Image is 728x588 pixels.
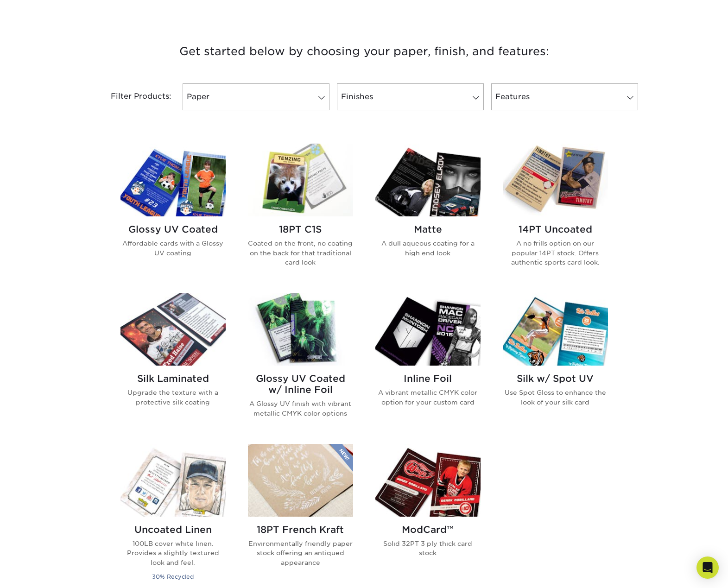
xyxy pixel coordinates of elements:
h2: Matte [375,224,481,235]
h2: 14PT Uncoated [503,224,608,235]
h2: Silk Laminated [120,373,226,384]
p: Environmentally friendly paper stock offering an antiqued appearance [248,539,353,567]
img: Uncoated Linen Trading Cards [120,444,226,517]
p: A dull aqueous coating for a high end look [375,239,481,258]
img: 18PT French Kraft Trading Cards [248,444,353,517]
a: Paper [183,83,329,110]
p: Affordable cards with a Glossy UV coating [120,239,226,258]
a: Finishes [337,83,484,110]
a: 18PT C1S Trading Cards 18PT C1S Coated on the front, no coating on the back for that traditional ... [248,144,353,282]
p: Coated on the front, no coating on the back for that traditional card look [248,239,353,267]
a: Matte Trading Cards Matte A dull aqueous coating for a high end look [375,144,481,282]
h2: 18PT French Kraft [248,524,353,535]
img: Silk w/ Spot UV Trading Cards [503,293,608,366]
a: Inline Foil Trading Cards Inline Foil A vibrant metallic CMYK color option for your custom card [375,293,481,433]
a: 14PT Uncoated Trading Cards 14PT Uncoated A no frills option on our popular 14PT stock. Offers au... [503,144,608,282]
img: Inline Foil Trading Cards [375,293,481,366]
div: Open Intercom Messenger [696,556,719,579]
h2: Inline Foil [375,373,481,384]
a: Features [491,83,638,110]
img: Glossy UV Coated w/ Inline Foil Trading Cards [248,293,353,366]
h2: Glossy UV Coated w/ Inline Foil [248,373,353,395]
h2: Silk w/ Spot UV [503,373,608,384]
img: Glossy UV Coated Trading Cards [120,144,226,216]
img: 14PT Uncoated Trading Cards [503,144,608,216]
p: A no frills option on our popular 14PT stock. Offers authentic sports card look. [503,239,608,267]
p: Use Spot Gloss to enhance the look of your silk card [503,388,608,407]
h2: Uncoated Linen [120,524,226,535]
h2: ModCard™ [375,524,481,535]
a: Silk Laminated Trading Cards Silk Laminated Upgrade the texture with a protective silk coating [120,293,226,433]
img: 18PT C1S Trading Cards [248,144,353,216]
h2: Glossy UV Coated [120,224,226,235]
img: Silk Laminated Trading Cards [120,293,226,366]
div: Filter Products: [86,83,179,110]
h3: Get started below by choosing your paper, finish, and features: [93,31,635,72]
a: Glossy UV Coated w/ Inline Foil Trading Cards Glossy UV Coated w/ Inline Foil A Glossy UV finish ... [248,293,353,433]
img: Matte Trading Cards [375,144,481,216]
small: 30% Recycled [152,573,194,580]
p: Solid 32PT 3 ply thick card stock [375,539,481,558]
p: Upgrade the texture with a protective silk coating [120,388,226,407]
p: 100LB cover white linen. Provides a slightly textured look and feel. [120,539,226,567]
img: ModCard™ Trading Cards [375,444,481,517]
p: A Glossy UV finish with vibrant metallic CMYK color options [248,399,353,418]
h2: 18PT C1S [248,224,353,235]
p: A vibrant metallic CMYK color option for your custom card [375,388,481,407]
a: Glossy UV Coated Trading Cards Glossy UV Coated Affordable cards with a Glossy UV coating [120,144,226,282]
a: Silk w/ Spot UV Trading Cards Silk w/ Spot UV Use Spot Gloss to enhance the look of your silk card [503,293,608,433]
img: New Product [330,444,353,472]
